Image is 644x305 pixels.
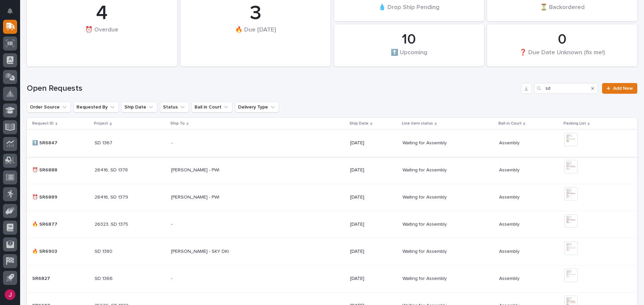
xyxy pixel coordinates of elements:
[95,166,129,173] p: 26416, SD 1378
[402,139,448,146] p: Waiting for Assembly
[73,102,119,112] button: Requested By
[350,167,397,173] p: [DATE]
[94,120,108,127] p: Project
[498,49,626,63] div: ❓ Due Date Unknown (fix me!)
[95,275,114,282] p: SD 1366
[402,193,448,200] p: Waiting for Assembly
[3,4,17,18] button: Notifications
[32,275,51,282] p: SR6827
[402,275,448,282] p: Waiting for Assembly
[350,276,397,282] p: [DATE]
[27,265,637,292] tr: SR6827SR6827 SD 1366SD 1366 -- [DATE]Waiting for AssemblyWaiting for Assembly AssemblyAssembly
[613,86,633,91] span: Add New
[27,238,637,265] tr: 🔥 SR6903🔥 SR6903 SD 1380SD 1380 [PERSON_NAME] - SKY DKI[PERSON_NAME] - SKY DKI [DATE]Waiting for ...
[32,193,59,200] p: ⏰ SR6889
[192,26,319,47] div: 🔥 Due [DATE]
[192,102,232,112] button: Ball in Court
[350,249,397,254] p: [DATE]
[499,220,521,227] p: Assembly
[498,3,626,17] div: ⏳ Backordered
[235,102,279,112] button: Delivery Type
[602,83,637,94] a: Add New
[499,139,521,146] p: Assembly
[95,139,114,146] p: SD 1367
[171,247,230,254] p: [PERSON_NAME] - SKY DKI
[27,102,71,112] button: Order Source
[192,1,319,25] div: 3
[499,166,521,173] p: Assembly
[171,166,221,173] p: [PERSON_NAME] - PWI
[3,288,17,302] button: users-avatar
[32,247,58,254] p: 🔥 SR6903
[32,120,54,127] p: Request ID
[350,120,369,127] p: Ship Date
[27,211,637,238] tr: 🔥 SR6877🔥 SR6877 26323, SD 137526323, SD 1375 -- [DATE]Waiting for AssemblyWaiting for Assembly A...
[32,166,59,173] p: ⏰ SR6888
[160,102,189,112] button: Status
[499,247,521,254] p: Assembly
[534,83,598,94] input: Search
[499,275,521,282] p: Assembly
[171,220,174,227] p: -
[563,120,586,127] p: Packing List
[350,195,397,200] p: [DATE]
[27,130,637,157] tr: ⬆️ SR6847⬆️ SR6847 SD 1367SD 1367 -- [DATE]Waiting for AssemblyWaiting for Assembly AssemblyAssembly
[170,120,185,127] p: Ship To
[402,166,448,173] p: Waiting for Assembly
[350,140,397,146] p: [DATE]
[32,139,59,146] p: ⬆️ SR6847
[27,84,518,93] h1: Open Requests
[27,157,637,184] tr: ⏰ SR6888⏰ SR6888 26416, SD 137826416, SD 1378 [PERSON_NAME] - PWI[PERSON_NAME] - PWI [DATE]Waitin...
[121,102,157,112] button: Ship Date
[27,184,637,211] tr: ⏰ SR6889⏰ SR6889 26416, SD 137926416, SD 1379 [PERSON_NAME] - PWI[PERSON_NAME] - PWI [DATE]Waitin...
[402,120,433,127] p: Line item status
[95,220,129,227] p: 26323, SD 1375
[402,220,448,227] p: Waiting for Assembly
[345,49,473,63] div: ⬆️ Upcoming
[8,8,17,19] div: Notifications
[95,193,129,200] p: 26416, SD 1379
[38,26,166,47] div: ⏰ Overdue
[498,31,626,48] div: 0
[350,222,397,227] p: [DATE]
[498,120,522,127] p: Ball in Court
[171,139,174,146] p: -
[345,3,473,17] div: 💧 Drop Ship Pending
[171,193,221,200] p: [PERSON_NAME] - PWI
[402,247,448,254] p: Waiting for Assembly
[345,31,473,48] div: 10
[32,220,59,227] p: 🔥 SR6877
[38,1,166,25] div: 4
[171,275,174,282] p: -
[499,193,521,200] p: Assembly
[95,247,114,254] p: SD 1380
